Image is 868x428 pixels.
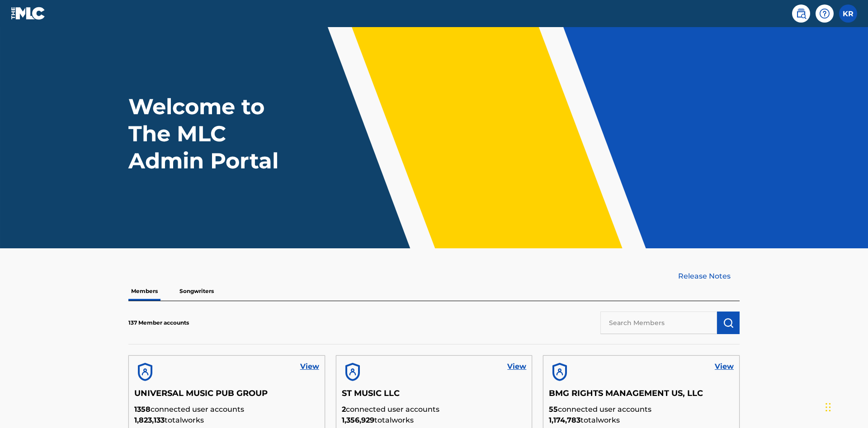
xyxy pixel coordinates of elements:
p: Members [128,282,160,301]
a: Release Notes [678,271,740,282]
h5: UNIVERSAL MUSIC PUB GROUP [134,388,319,404]
h5: ST MUSIC LLC [342,388,527,404]
span: 55 [549,405,558,414]
a: View [507,361,526,372]
div: Drag [826,394,831,421]
img: help [819,8,830,19]
p: total works [342,415,527,426]
h5: BMG RIGHTS MANAGEMENT US, LLC [549,388,734,404]
img: MLC Logo [11,7,46,20]
img: account [549,361,571,383]
img: Search Works [723,317,734,328]
span: 1,823,133 [134,416,165,424]
p: Songwriters [177,282,217,301]
p: connected user accounts [134,404,319,415]
iframe: Chat Widget [823,385,868,428]
span: 1,356,929 [342,416,374,424]
h1: Welcome to The MLC Admin Portal [128,93,297,174]
p: 137 Member accounts [128,319,189,327]
div: Help [816,5,834,23]
a: View [715,361,734,372]
p: connected user accounts [549,404,734,415]
p: connected user accounts [342,404,527,415]
span: 1358 [134,405,151,414]
div: User Menu [839,5,857,23]
a: View [300,361,319,372]
img: account [134,361,156,383]
span: 1,174,783 [549,416,580,424]
p: total works [134,415,319,426]
input: Search Members [600,312,717,334]
p: total works [549,415,734,426]
span: 2 [342,405,346,414]
img: search [796,8,807,19]
img: account [342,361,363,383]
a: Public Search [792,5,810,23]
